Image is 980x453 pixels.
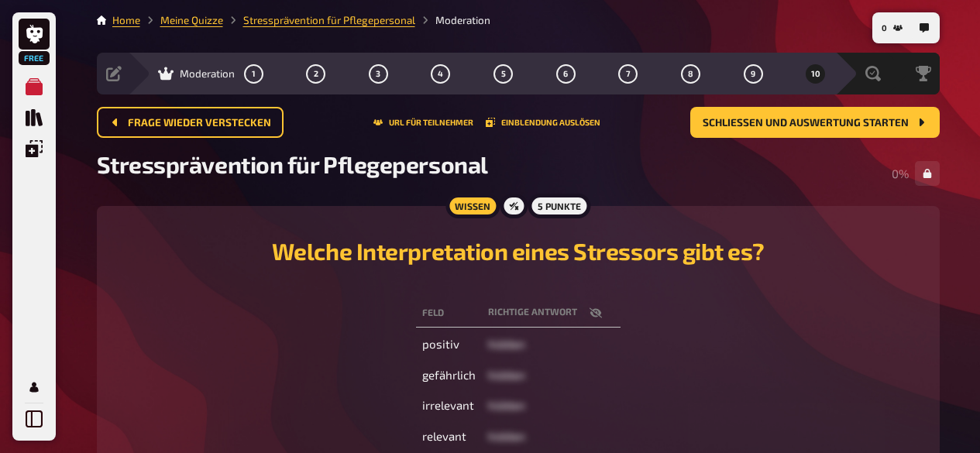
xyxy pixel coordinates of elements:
div: 5 Punkte [528,194,590,218]
span: 2 [314,70,318,78]
button: 7 [616,61,641,86]
span: Schließen und Auswertung starten [703,118,909,129]
span: Free [20,53,48,63]
li: Meine Quizze [140,12,223,28]
a: Stressprävention für Pflegepersonal [243,14,415,26]
td: irrelevant [416,392,482,420]
span: 1 [252,70,256,78]
th: Feld [416,299,482,328]
span: hidden [488,337,525,351]
button: 3 [366,61,390,86]
button: 10 [803,61,828,86]
button: Frage wieder verstecken [97,107,284,138]
span: Moderation [180,67,235,80]
span: 5 [501,70,506,78]
div: Wissen [445,194,500,218]
a: Meine Quizze [19,71,50,102]
a: Einblendungen [19,133,50,164]
span: hidden [488,368,525,382]
span: 8 [688,70,693,78]
button: 5 [491,61,516,86]
a: Quiz Sammlung [19,102,50,133]
th: Richtige Antwort [482,299,621,328]
span: 7 [626,70,631,78]
span: 10 [811,70,820,78]
button: Schließen und Auswertung starten [690,107,940,138]
span: hidden [488,398,525,412]
button: 6 [553,61,578,86]
span: 9 [751,70,755,78]
button: 8 [679,61,703,86]
td: relevant [416,423,482,451]
span: hidden [488,429,525,443]
span: 6 [563,70,568,78]
span: Frage wieder verstecken [128,118,271,129]
button: 1 [241,61,266,86]
h2: Welche Interpretation eines Stressors gibt es? [115,237,921,265]
span: 0 % [892,166,909,180]
span: 4 [438,70,443,78]
span: Stressprävention für Pflegepersonal [97,150,488,178]
button: 0 [875,15,909,40]
a: Meine Quizze [160,14,223,26]
span: 3 [376,70,380,78]
button: URL für Teilnehmer [373,118,473,127]
button: 9 [741,61,765,86]
a: Home [112,14,140,26]
td: gefährlich [416,362,482,390]
li: Moderation [415,12,490,28]
a: Mein Konto [19,372,50,403]
span: 0 [882,24,887,33]
td: positiv [416,331,482,359]
button: 2 [304,61,328,86]
button: Einblendung auslösen [486,118,600,127]
button: 4 [428,61,453,86]
li: Stressprävention für Pflegepersonal [223,12,415,28]
li: Home [112,12,140,28]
